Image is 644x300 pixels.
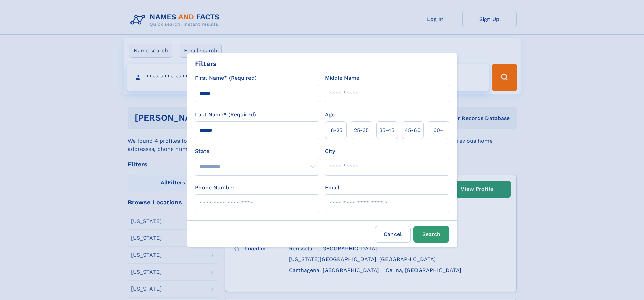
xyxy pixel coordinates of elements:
label: Cancel [375,226,411,243]
span: 25‑35 [354,126,369,134]
button: Search [413,226,449,243]
span: 35‑45 [379,126,395,134]
label: Phone Number [195,184,235,192]
span: 18‑25 [329,126,342,134]
span: 60+ [433,126,444,134]
label: Middle Name [325,74,359,82]
label: Email [325,184,339,192]
label: First Name* (Required) [195,74,257,82]
label: State [195,147,319,155]
label: City [325,147,335,155]
div: Filters [195,59,217,69]
span: 45‑60 [405,126,421,134]
label: Last Name* (Required) [195,111,256,119]
label: Age [325,111,335,119]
